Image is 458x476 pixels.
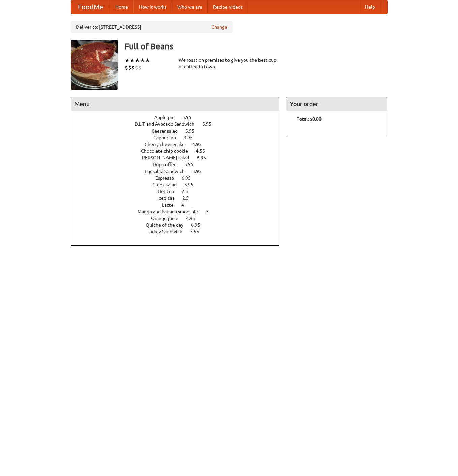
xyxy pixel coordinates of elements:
div: We roast on premises to give you the best cup of coffee in town. [179,57,280,70]
a: Change [211,24,227,30]
a: FoodMe [71,0,110,14]
a: Home [110,0,133,14]
a: How it works [133,0,172,14]
span: Hot tea [158,189,181,194]
a: Drip coffee 5.95 [153,162,206,167]
h4: Menu [71,97,279,111]
a: Eggsalad Sandwich 3.95 [145,169,214,174]
div: Deliver to: [STREET_ADDRESS] [71,21,233,33]
span: Turkey Sandwich [147,229,189,234]
span: 5.95 [185,128,201,134]
a: Help [360,0,380,14]
span: [PERSON_NAME] salad [140,155,196,160]
li: ★ [125,57,130,64]
h4: Your order [286,97,387,111]
a: Hot tea 2.5 [158,189,201,194]
li: ★ [130,57,135,64]
li: $ [138,64,142,71]
span: Orange juice [151,216,185,221]
a: Apple pie 5.95 [154,115,204,120]
a: Turkey Sandwich 7.55 [147,229,212,234]
span: 2.5 [182,195,195,201]
span: Mango and banana smoothie [138,209,205,214]
h3: Full of Beans [125,40,388,53]
a: Who we are [172,0,208,14]
span: Chocolate chip cookie [141,148,195,154]
a: Quiche of the day 6.95 [146,222,213,228]
span: 2.5 [182,189,195,194]
span: Greek salad [152,182,183,187]
a: Mango and banana smoothie 3 [138,209,221,214]
span: 4.95 [192,142,208,147]
b: Total: $0.00 [297,116,322,122]
span: 4.55 [196,148,212,154]
li: ★ [135,57,140,64]
span: Espresso [155,175,181,181]
span: 6.95 [197,155,213,160]
span: Cherry cheesecake [145,142,191,147]
a: Caesar salad 5.95 [152,128,207,134]
span: B.L.T. and Avocado Sandwich [135,121,201,127]
li: $ [128,64,131,71]
li: ★ [140,57,145,64]
a: Greek salad 3.95 [152,182,206,187]
span: 3.95 [192,169,208,174]
li: ★ [145,57,150,64]
a: B.L.T. and Avocado Sandwich 5.95 [135,121,224,127]
a: Iced tea 2.5 [157,195,201,201]
a: Espresso 6.95 [155,175,203,181]
li: $ [135,64,138,71]
span: 4 [181,202,191,208]
span: Caesar salad [152,128,184,134]
a: Latte 4 [162,202,196,208]
a: [PERSON_NAME] salad 6.95 [140,155,218,160]
span: 6.95 [182,175,197,181]
span: Apple pie [154,115,181,120]
span: Quiche of the day [146,222,190,228]
span: Cappucino [153,135,183,140]
a: Orange juice 4.95 [151,216,208,221]
span: 5.95 [202,121,218,127]
span: Drip coffee [153,162,183,167]
span: Iced tea [157,195,181,201]
span: 4.95 [186,216,202,221]
span: 6.95 [191,222,207,228]
a: Chocolate chip cookie 4.55 [141,148,217,154]
img: angular.jpg [71,40,118,90]
span: 5.95 [182,115,198,120]
span: Latte [162,202,180,208]
span: 3 [206,209,215,214]
span: 3.95 [184,182,200,187]
li: $ [131,64,135,71]
span: 3.95 [184,135,200,140]
a: Cherry cheesecake 4.95 [145,142,214,147]
a: Cappucino 3.95 [153,135,205,140]
span: Eggsalad Sandwich [145,169,191,174]
li: $ [125,64,128,71]
span: 5.95 [184,162,200,167]
span: 7.55 [190,229,206,234]
a: Recipe videos [208,0,248,14]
